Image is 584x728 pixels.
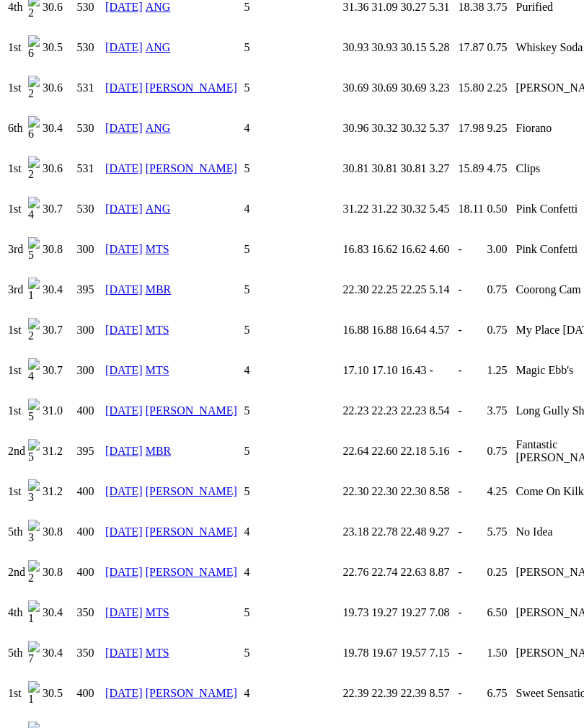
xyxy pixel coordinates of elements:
td: 5th [7,634,26,672]
img: 3 [28,479,40,504]
td: 1st [7,190,26,228]
td: 5 [244,391,341,430]
td: 17.87 [458,28,485,67]
td: 3.23 [429,68,456,107]
td: 5th [7,512,26,551]
td: 17.98 [458,109,485,148]
td: 22.74 [371,553,399,592]
td: 18.11 [458,190,485,228]
td: 30.8 [42,230,75,269]
img: 2 [28,156,40,181]
a: ANG [146,122,171,134]
td: 4th [7,593,26,632]
td: 350 [76,634,104,672]
td: 0.75 [487,270,514,309]
td: 30.96 [342,109,370,148]
a: [DATE] [105,203,143,215]
td: 5 [244,311,341,350]
td: 530 [76,190,104,228]
td: 30.8 [42,553,75,592]
td: 0.75 [487,311,514,350]
td: - [458,634,485,672]
td: 300 [76,311,104,350]
a: [DATE] [105,606,143,618]
td: 4 [244,553,341,592]
img: 2 [28,318,40,342]
td: 30.4 [42,270,75,309]
a: ANG [146,41,171,53]
img: 1 [28,600,40,625]
td: 1st [7,68,26,107]
td: 30.15 [400,28,428,67]
td: 5 [244,28,341,67]
td: 4 [244,109,341,148]
td: 400 [76,391,104,430]
td: 22.30 [400,472,428,511]
td: 5.37 [429,109,456,148]
img: 3 [28,520,40,544]
td: - [458,432,485,471]
td: - [458,311,485,350]
a: [DATE] [105,687,143,699]
td: 30.81 [342,149,370,188]
td: 9.25 [487,109,514,148]
td: 7.08 [429,593,456,632]
a: [DATE] [105,1,143,13]
td: 16.62 [371,230,399,269]
td: 3.27 [429,149,456,188]
td: 2.25 [487,68,514,107]
td: 300 [76,230,104,269]
td: 8.87 [429,553,456,592]
td: 22.25 [400,270,428,309]
td: 30.4 [42,109,75,148]
td: 19.27 [371,593,399,632]
a: [DATE] [105,445,143,457]
a: [PERSON_NAME] [146,485,237,497]
td: 22.30 [342,270,370,309]
td: 16.62 [400,230,428,269]
td: 30.81 [371,149,399,188]
td: 3.00 [487,230,514,269]
td: 15.80 [458,68,485,107]
a: [DATE] [105,525,143,538]
td: 3rd [7,230,26,269]
a: MTS [146,243,169,255]
td: 3.75 [487,391,514,430]
a: [DATE] [105,404,143,417]
td: 30.81 [400,149,428,188]
td: 2nd [7,553,26,592]
td: 31.22 [371,190,399,228]
td: 22.76 [342,553,370,592]
td: 300 [76,351,104,390]
td: 7.15 [429,634,456,672]
td: 350 [76,593,104,632]
td: 4 [244,512,341,551]
td: 400 [76,512,104,551]
td: 30.4 [42,634,75,672]
a: [DATE] [105,324,143,336]
td: 5.16 [429,432,456,471]
a: [PERSON_NAME] [146,81,237,94]
td: - [458,553,485,592]
a: MTS [146,647,169,659]
td: 22.23 [342,391,370,430]
td: 8.58 [429,472,456,511]
a: [PERSON_NAME] [146,404,237,417]
td: 4.25 [487,472,514,511]
td: 0.25 [487,553,514,592]
a: MBR [146,283,172,296]
td: 5.28 [429,28,456,67]
td: 5 [244,634,341,672]
a: MBR [146,445,172,457]
td: 1.50 [487,634,514,672]
td: 30.93 [371,28,399,67]
td: 22.48 [400,512,428,551]
a: [DATE] [105,647,143,659]
a: [DATE] [105,566,143,578]
td: 31.22 [342,190,370,228]
td: - [458,270,485,309]
td: 5 [244,472,341,511]
td: 16.88 [371,311,399,350]
td: 1st [7,351,26,390]
a: [DATE] [105,122,143,134]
